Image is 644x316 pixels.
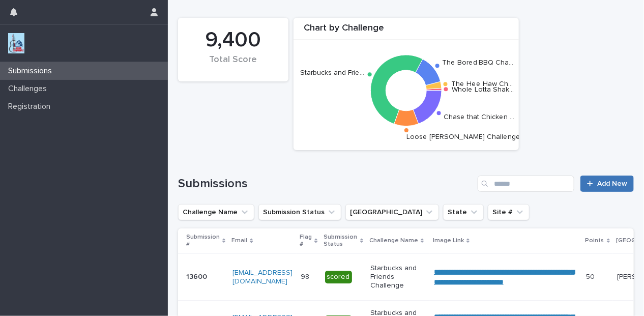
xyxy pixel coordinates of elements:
[186,271,209,281] p: 13600
[597,180,627,187] span: Add New
[444,113,514,121] text: Chase that Chicken …
[370,264,426,290] p: Starbucks and Friends Challenge
[443,204,484,220] button: State
[406,133,520,140] text: Loose [PERSON_NAME] Challenge
[488,204,530,220] button: Site #
[433,235,464,246] p: Image Link
[8,33,24,53] img: jxsLJbdS1eYBI7rVAS4p
[586,235,604,246] p: Points
[300,232,312,250] p: Flag #
[4,102,58,111] p: Registration
[442,59,514,66] text: The Bored BBQ Cha…
[178,204,254,220] button: Challenge Name
[580,176,634,192] a: Add New
[231,235,247,246] p: Email
[478,176,574,192] input: Search
[195,27,271,53] div: 9,400
[324,232,358,250] p: Submission Status
[300,69,364,76] text: Starbucks and Frie…
[178,177,474,191] h1: Submissions
[325,271,352,283] div: scored
[195,54,271,76] div: Total Score
[258,204,341,220] button: Submission Status
[294,23,519,40] div: Chart by Challenge
[345,204,439,220] button: Closest City
[451,80,513,87] text: The Hee Haw Ch…
[4,84,55,94] p: Challenges
[186,232,220,250] p: Submission #
[301,271,311,281] p: 98
[232,269,292,285] a: [EMAIL_ADDRESS][DOMAIN_NAME]
[587,271,597,281] p: 50
[4,66,60,76] p: Submissions
[369,235,418,246] p: Challenge Name
[452,86,514,93] text: Whole Lotta Shak…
